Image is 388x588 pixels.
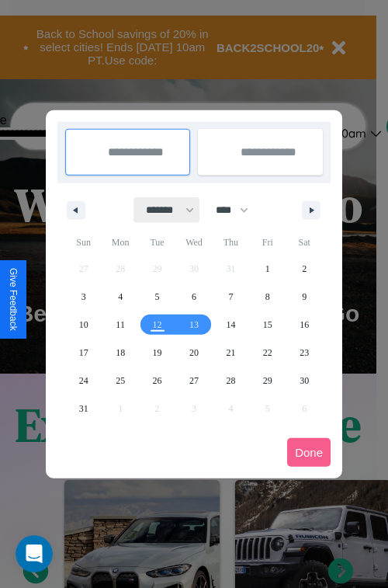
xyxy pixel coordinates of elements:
button: 24 [65,367,102,395]
span: Fri [249,230,286,255]
span: 21 [226,339,235,367]
span: 23 [300,339,309,367]
button: 31 [65,395,102,423]
button: 16 [286,311,323,339]
button: 10 [65,311,102,339]
span: 13 [189,311,199,339]
span: 17 [79,339,88,367]
span: 10 [79,311,88,339]
span: 1 [265,255,270,283]
button: 28 [213,367,249,395]
button: 15 [249,311,286,339]
button: 11 [102,311,138,339]
button: 26 [139,367,175,395]
button: 14 [213,311,249,339]
span: 14 [226,311,235,339]
span: 25 [116,367,125,395]
button: 13 [175,311,212,339]
span: 8 [265,283,270,311]
button: 27 [175,367,212,395]
button: 19 [139,339,175,367]
span: 2 [302,255,307,283]
button: 4 [102,283,138,311]
span: 19 [153,339,162,367]
button: 21 [213,339,249,367]
span: 18 [116,339,125,367]
button: 6 [175,283,212,311]
span: 27 [189,367,199,395]
span: 12 [153,311,162,339]
span: 5 [155,283,160,311]
button: 23 [286,339,323,367]
span: 3 [81,283,86,311]
button: 20 [175,339,212,367]
span: 31 [79,395,88,423]
button: Done [287,438,331,467]
button: 18 [102,339,138,367]
button: 17 [65,339,102,367]
span: 28 [226,367,235,395]
button: 22 [249,339,286,367]
span: 22 [263,339,272,367]
button: 8 [249,283,286,311]
span: 9 [302,283,307,311]
button: 1 [249,255,286,283]
button: 5 [139,283,175,311]
iframe: Intercom live chat [16,535,53,572]
span: Sat [286,230,323,255]
span: 26 [153,367,162,395]
span: 11 [116,311,125,339]
span: 16 [300,311,309,339]
span: 20 [189,339,199,367]
span: Mon [102,230,138,255]
span: Thu [213,230,249,255]
button: 9 [286,283,323,311]
button: 12 [139,311,175,339]
button: 29 [249,367,286,395]
span: 30 [300,367,309,395]
span: 7 [228,283,233,311]
span: Tue [139,230,175,255]
span: 4 [118,283,123,311]
span: 6 [192,283,196,311]
span: Sun [65,230,102,255]
span: 24 [79,367,88,395]
span: 29 [263,367,272,395]
div: Give Feedback [8,268,19,331]
button: 30 [286,367,323,395]
span: Wed [175,230,212,255]
button: 2 [286,255,323,283]
button: 7 [213,283,249,311]
span: 15 [263,311,272,339]
button: 3 [65,283,102,311]
button: 25 [102,367,138,395]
